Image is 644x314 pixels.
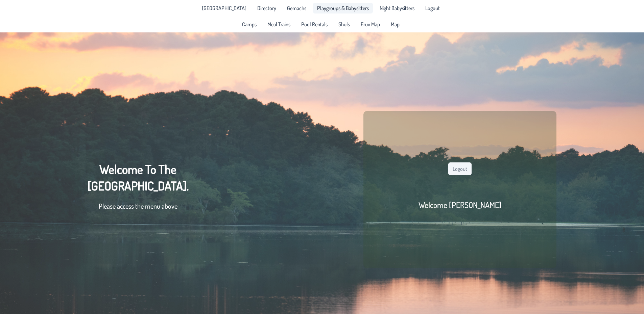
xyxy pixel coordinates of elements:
span: Night Babysitters [380,5,414,11]
span: Directory [257,5,276,11]
a: Camps [238,19,261,30]
span: Logout [425,5,440,11]
span: [GEOGRAPHIC_DATA] [202,5,246,11]
h2: Welcome [PERSON_NAME] [419,200,502,210]
a: Night Babysitters [376,3,419,14]
li: Pine Lake Park [198,3,251,14]
a: Shuls [334,19,354,30]
span: Map [391,22,400,27]
span: Shuls [338,22,350,27]
span: Eruv Map [361,22,380,27]
p: Please access the menu above [88,201,189,211]
a: Eruv Map [357,19,384,30]
a: [GEOGRAPHIC_DATA] [198,3,251,14]
button: Logout [448,162,472,175]
div: Welcome To The [GEOGRAPHIC_DATA]. [88,161,189,218]
span: Playgroups & Babysitters [317,5,369,11]
span: Camps [242,22,257,27]
a: Directory [253,3,280,14]
li: Logout [421,3,444,14]
a: Meal Trains [263,19,294,30]
span: Pool Rentals [301,22,328,27]
a: Gemachs [283,3,310,14]
a: Map [387,19,404,30]
a: Pool Rentals [297,19,332,30]
span: Gemachs [287,5,306,11]
span: Meal Trains [267,22,290,27]
a: Playgroups & Babysitters [313,3,373,14]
